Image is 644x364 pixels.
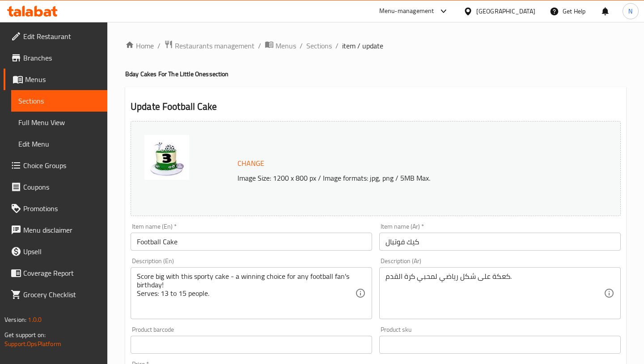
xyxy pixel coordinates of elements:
input: Enter name Ar [379,233,621,251]
p: Image Size: 1200 x 800 px / Image formats: jpg, png / 5MB Max. [234,173,580,183]
a: Restaurants management [164,40,254,52]
span: Menus [275,40,296,51]
button: Change [234,154,268,173]
a: Menus [265,40,296,52]
a: Coverage Report [4,262,107,284]
a: Promotions [4,198,107,219]
div: Menu-management [379,6,434,17]
li: / [157,40,161,51]
input: Please enter product sku [379,336,621,354]
a: Edit Menu [11,133,107,155]
span: Sections [18,95,100,106]
span: item / update [342,40,383,51]
h2: Update Football Cake [131,100,621,113]
a: Menus [4,69,107,90]
span: Menu disclaimer [23,225,100,235]
span: Change [237,157,264,170]
span: Edit Restaurant [23,31,100,42]
li: / [258,40,261,51]
span: Coverage Report [23,268,100,278]
span: Full Menu View [18,117,100,128]
span: Grocery Checklist [23,289,100,300]
img: WhatsApp_Image_20250908_a638929271488585331.jpeg [144,135,189,180]
a: Choice Groups [4,155,107,176]
a: Upsell [4,241,107,262]
span: Choice Groups [23,160,100,171]
textarea: كعكة على شكل رياضي لمحبي كرة القدم. [386,272,604,315]
a: Branches [4,47,107,69]
a: Menu disclaimer [4,219,107,241]
span: Promotions [23,203,100,214]
span: Edit Menu [18,139,100,149]
a: Coupons [4,176,107,198]
li: / [300,40,303,51]
span: Restaurants management [175,40,254,51]
span: 1.0.0 [28,314,42,325]
textarea: Score big with this sporty cake - a winning choice for any football fan's birthday! Serves: 13 to... [137,272,355,315]
h4: Bday Cakes For The Little Ones section [125,69,626,78]
a: Home [125,40,154,51]
a: Edit Restaurant [4,26,107,47]
div: [GEOGRAPHIC_DATA] [476,6,535,16]
span: Version: [4,314,26,325]
a: Full Menu View [11,112,107,133]
nav: breadcrumb [125,40,626,52]
a: Sections [306,40,332,51]
span: Branches [23,52,100,63]
a: Support.OpsPlatform [4,338,61,350]
a: Sections [11,90,107,112]
span: Menus [25,74,100,85]
input: Enter name En [131,233,372,251]
a: Grocery Checklist [4,284,107,305]
span: Coupons [23,182,100,192]
span: Upsell [23,246,100,257]
span: Get support on: [4,329,46,341]
span: N [628,6,632,16]
li: / [335,40,339,51]
input: Please enter product barcode [131,336,372,354]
